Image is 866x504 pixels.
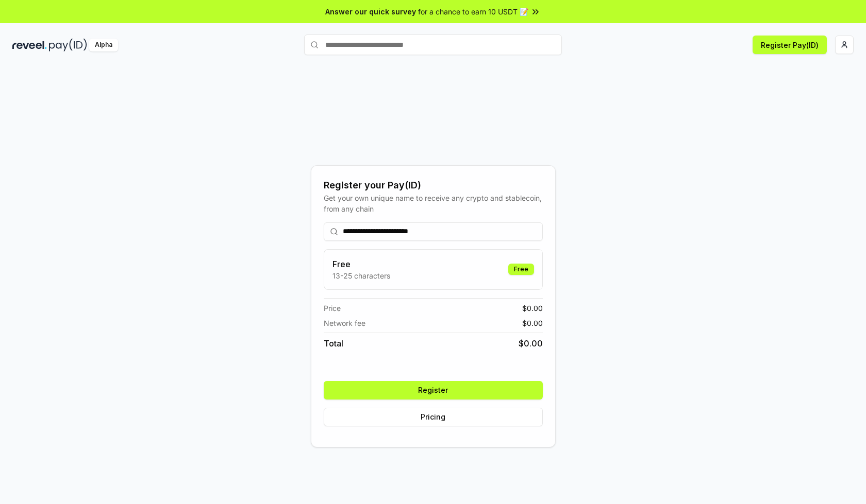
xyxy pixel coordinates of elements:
span: Price [324,303,341,314]
div: Free [508,264,534,275]
div: Get your own unique name to receive any crypto and stablecoin, from any chain [324,193,543,214]
span: Network fee [324,318,365,328]
span: $ 0.00 [522,318,543,328]
span: $ 0.00 [522,303,543,314]
button: Register Pay(ID) [753,36,827,54]
button: Pricing [324,408,543,426]
h3: Free [332,258,390,270]
button: Register [324,381,543,399]
span: Total [324,337,343,350]
p: 13-25 characters [332,270,390,281]
span: $ 0.00 [519,337,543,350]
div: Register your Pay(ID) [324,178,543,193]
img: reveel_dark [12,39,47,51]
img: pay_id [49,39,87,51]
div: Alpha [89,39,118,51]
span: Answer our quick survey [325,6,416,17]
span: for a chance to earn 10 USDT 📝 [418,6,528,17]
